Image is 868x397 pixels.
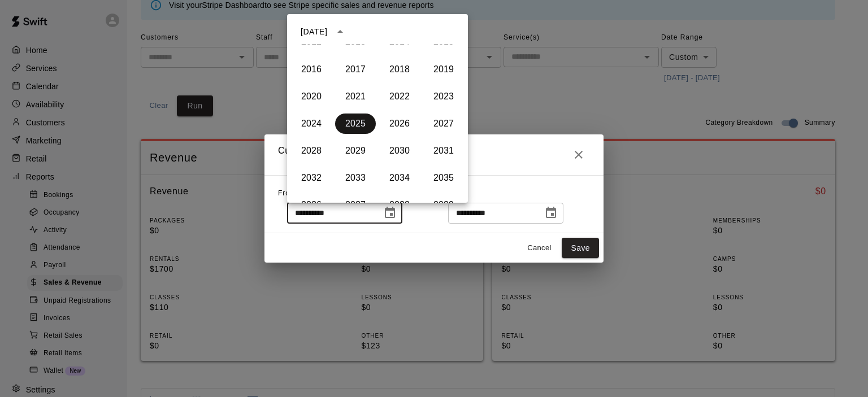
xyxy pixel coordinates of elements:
button: Cancel [521,239,557,257]
button: 2018 [379,59,420,80]
button: 2039 [423,195,464,215]
button: 2036 [291,195,332,215]
button: 2017 [335,59,376,80]
button: 2031 [423,141,464,161]
button: 2037 [335,195,376,215]
button: 2023 [423,86,464,107]
button: 2035 [423,168,464,188]
button: 2038 [379,195,420,215]
button: 2033 [335,168,376,188]
button: Save [562,238,599,259]
button: 2028 [291,141,332,161]
button: 2030 [379,141,420,161]
button: 2025 [335,114,376,134]
div: [DATE] [301,26,327,38]
button: 2022 [379,86,420,107]
button: Close [567,143,590,166]
button: 2019 [423,59,464,80]
button: 2029 [335,141,376,161]
h2: Custom Event Date [264,134,604,175]
span: From Date [278,189,315,197]
button: 2026 [379,114,420,134]
button: year view is open, switch to calendar view [331,22,350,41]
button: 2021 [335,86,376,107]
button: Choose date, selected date is Oct 12, 2025 [540,202,562,224]
button: 2020 [291,86,332,107]
button: 2027 [423,114,464,134]
button: Choose date, selected date is Oct 1, 2025 [379,202,401,224]
button: 2016 [291,59,332,80]
button: 2024 [291,114,332,134]
button: 2032 [291,168,332,188]
button: 2034 [379,168,420,188]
